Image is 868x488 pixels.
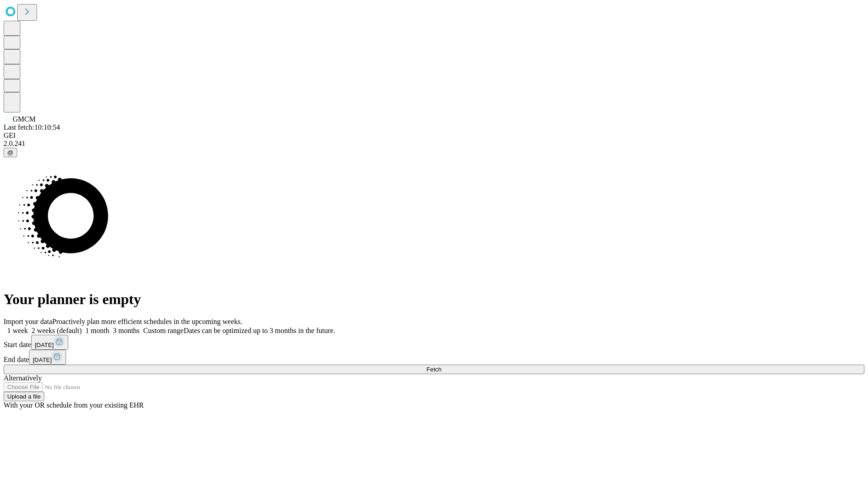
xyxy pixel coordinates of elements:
[29,350,66,365] button: [DATE]
[4,401,144,409] span: With your OR schedule from your existing EHR
[7,327,28,334] span: 1 week
[426,366,441,373] span: Fetch
[4,392,44,401] button: Upload a file
[35,342,54,348] span: [DATE]
[4,318,52,325] span: Import your data
[4,350,864,365] div: End date
[13,115,36,123] span: GMCM
[4,291,864,308] h1: Your planner is empty
[4,365,864,374] button: Fetch
[31,335,68,350] button: [DATE]
[52,318,242,325] span: Proactively plan more efficient schedules in the upcoming weeks.
[184,327,335,334] span: Dates can be optimized up to 3 months in the future.
[4,374,42,382] span: Alternatively
[143,327,184,334] span: Custom range
[4,131,864,140] div: GEI
[4,148,17,157] button: @
[4,335,864,350] div: Start date
[7,149,14,156] span: @
[32,327,82,334] span: 2 weeks (default)
[4,140,864,148] div: 2.0.241
[113,327,140,334] span: 3 months
[33,357,52,363] span: [DATE]
[4,123,60,131] span: Last fetch: 10:10:54
[85,327,109,334] span: 1 month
